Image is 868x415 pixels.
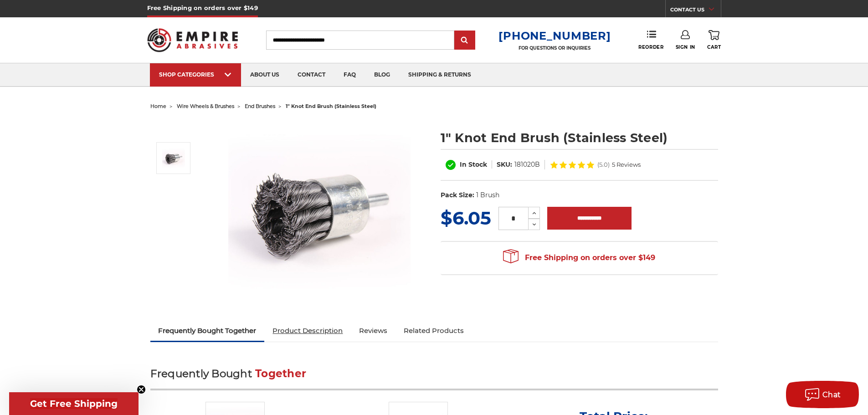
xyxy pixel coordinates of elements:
p: FOR QUESTIONS OR INQUIRIES [498,45,611,51]
a: Related Products [395,321,472,341]
a: home [150,103,166,109]
div: Get Free ShippingClose teaser [9,392,139,415]
dt: SKU: [497,160,512,169]
a: Reviews [351,321,395,341]
span: 5 Reviews [612,162,641,168]
a: Frequently Bought Together [150,321,265,341]
span: Get Free Shipping [30,398,118,409]
img: Knotted End Brush [228,119,411,302]
img: Empire Abrasives [147,22,238,58]
span: (5.0) [597,162,610,168]
dt: Pack Size: [441,190,474,200]
h1: 1" Knot End Brush (Stainless Steel) [441,129,718,147]
a: contact [288,63,334,87]
span: In Stock [460,160,487,169]
a: blog [365,63,399,87]
dd: 181020B [514,160,540,169]
span: Reorder [638,44,663,50]
dd: 1 Brush [476,190,499,200]
a: end brushes [245,103,275,109]
a: wire wheels & brushes [177,103,234,109]
span: $6.05 [441,207,491,229]
a: CONTACT US [670,5,721,17]
div: SHOP CATEGORIES [159,71,232,78]
button: Chat [786,381,859,408]
a: shipping & returns [399,63,480,87]
span: Free Shipping on orders over $149 [503,249,655,267]
a: Reorder [638,30,663,50]
span: Sign In [676,44,695,50]
img: Knotted End Brush [162,147,185,169]
a: faq [334,63,365,87]
span: Frequently Bought [150,367,252,380]
a: [PHONE_NUMBER] [498,29,611,42]
a: Cart [707,30,721,50]
a: Product Description [264,321,351,341]
button: Close teaser [137,385,146,394]
span: 1" knot end brush (stainless steel) [286,103,376,109]
span: Together [255,367,306,380]
span: Cart [707,44,721,50]
a: about us [241,63,288,87]
span: Chat [822,390,841,399]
